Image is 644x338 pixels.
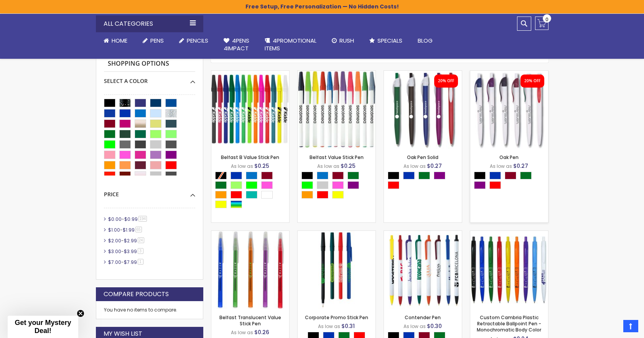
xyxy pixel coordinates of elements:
div: Yellow [215,200,227,208]
a: Custom Cambria Plastic Retractable Ballpoint Pen - Monochromatic Body Color [470,230,548,237]
div: Green [348,172,359,179]
a: Contender Pen [405,314,441,321]
a: Custom Cambria Plastic Retractable Ballpoint Pen - Monochromatic Body Color [477,314,541,333]
span: As low as [317,163,339,169]
span: As low as [490,163,512,169]
strong: My Wish List [104,330,142,338]
span: Blog [418,36,433,45]
div: Select A Color [215,172,289,210]
div: Red [388,181,399,189]
span: $7.00 [108,259,121,265]
div: Grey Light [317,181,328,189]
a: Blog [410,32,440,49]
a: Belfast Translucent Value Stick Pen [211,230,289,237]
span: 4Pens 4impact [224,36,249,52]
span: $2.99 [124,237,137,244]
span: $3.00 [108,248,121,255]
a: Belfast Translucent Value Stick Pen [219,314,281,327]
a: Home [96,32,135,49]
span: Pens [150,36,164,45]
span: 1 [138,259,143,265]
a: Specials [362,32,410,49]
div: Orange [215,191,227,199]
img: Belfast Value Stick Pen [298,71,376,149]
span: As low as [231,329,253,336]
div: Select A Color [388,172,462,191]
div: Select A Color [301,172,376,200]
span: 65 [135,227,142,232]
div: White [261,191,273,199]
div: Green Light [231,181,242,189]
div: Assorted [231,200,242,208]
div: Red [317,191,328,199]
div: Teal [246,191,257,199]
strong: Shopping Options [104,56,195,72]
a: $3.00-$3.993 [106,248,146,255]
div: Yellow [332,191,344,199]
div: Black [474,172,486,179]
span: $0.00 [108,216,122,222]
div: Green [520,172,532,179]
a: Belfast B Value Stick Pen [221,154,279,161]
a: Oak Pen [470,70,548,77]
a: Contender Pen [384,230,462,237]
div: Blue Light [246,172,257,179]
a: Belfast Value Stick Pen [310,154,364,161]
span: As low as [404,323,426,330]
div: Orange [301,191,313,199]
span: $1.99 [123,227,135,233]
img: Belfast Translucent Value Stick Pen [211,231,289,309]
div: Blue Light [317,172,328,179]
a: 4Pens4impact [216,32,257,57]
img: Oak Pen [470,71,548,149]
div: You have no items to compare. [96,301,203,319]
span: $0.27 [513,162,528,170]
div: Select A Color [474,172,548,191]
span: As low as [404,163,426,169]
div: Red [231,191,242,199]
a: Oak Pen [499,154,519,161]
div: All Categories [96,15,203,32]
span: 3 [138,248,143,254]
div: Burgundy [261,172,273,179]
div: Pink [261,181,273,189]
a: $2.00-$2.9924 [106,237,147,244]
span: 194 [138,216,147,222]
a: Belfast Value Stick Pen [298,70,376,77]
div: Green [418,172,430,179]
div: Lime Green [246,181,257,189]
span: 0 [545,16,548,23]
span: $1.00 [108,227,120,233]
div: Purple [348,181,359,189]
span: As low as [231,163,253,169]
a: Pencils [171,32,216,49]
span: 4PROMOTIONAL ITEMS [265,36,316,52]
span: $0.99 [124,216,138,222]
span: $0.25 [254,162,269,170]
div: Price [104,185,195,198]
div: Blue [489,172,501,179]
div: Lime Green [301,181,313,189]
a: $7.00-$7.991 [106,259,146,265]
div: 20% OFF [438,78,454,84]
div: Get your Mystery Deal!Close teaser [8,316,78,338]
div: Blue [403,172,415,179]
span: Specials [377,36,402,45]
span: $0.27 [427,162,442,170]
div: Pink [332,181,344,189]
span: As low as [318,323,340,330]
span: Pencils [187,36,208,45]
a: $1.00-$1.9965 [106,227,145,233]
span: $0.26 [254,328,269,336]
a: $0.00-$0.99194 [106,216,150,222]
div: Select A Color [104,72,195,85]
div: Burgundy [505,172,516,179]
a: Rush [324,32,362,49]
div: Blue [231,172,242,179]
span: $7.99 [124,259,137,265]
img: Contender Pen [384,231,462,309]
div: Purple [474,181,486,189]
span: $0.25 [341,162,356,170]
span: Get your Mystery Deal! [15,319,71,335]
div: Black [388,172,399,179]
